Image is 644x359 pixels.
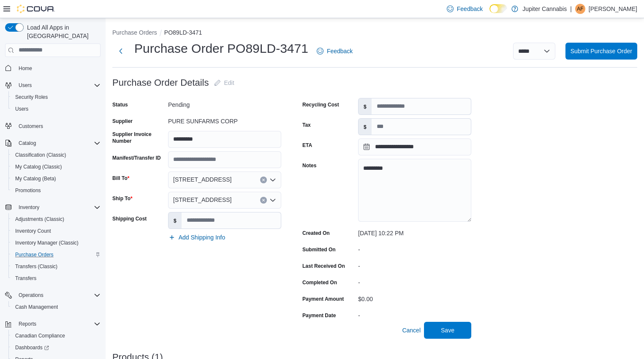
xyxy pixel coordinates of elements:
[12,302,61,312] a: Cash Management
[302,312,336,319] label: Payment Date
[24,23,101,40] span: Load All Apps in [GEOGRAPHIC_DATA]
[15,80,35,90] button: Users
[489,4,507,13] input: Dark Mode
[112,195,133,202] label: Ship To
[17,5,55,13] img: Cova
[399,322,424,339] button: Cancel
[15,121,101,131] span: Customers
[260,177,267,183] button: Clear input
[173,174,231,185] span: [STREET_ADDRESS]
[359,98,372,114] label: $
[168,212,182,228] label: $
[19,321,36,327] span: Reports
[2,120,104,132] button: Customers
[15,138,39,148] button: Catalog
[12,238,101,248] span: Inventory Manager (Classic)
[443,0,486,17] a: Feedback
[489,13,490,14] span: Dark Mode
[12,238,82,248] a: Inventory Manager (Classic)
[327,47,353,55] span: Feedback
[302,246,336,253] label: Submitted On
[134,40,308,57] h1: Purchase Order PO89LD-3471
[173,195,231,205] span: [STREET_ADDRESS]
[12,162,65,172] a: My Catalog (Classic)
[575,4,585,14] div: America Fernandez
[8,261,104,272] button: Transfers (Classic)
[302,230,330,237] label: Created On
[165,229,229,246] button: Add Shipping Info
[15,163,62,170] span: My Catalog (Classic)
[15,63,35,73] a: Home
[15,275,36,282] span: Transfers
[15,202,43,212] button: Inventory
[224,79,234,87] span: Edit
[8,330,104,342] button: Canadian Compliance
[15,152,66,158] span: Classification (Classic)
[12,150,101,160] span: Classification (Classic)
[522,4,567,14] p: Jupiter Cannabis
[12,185,101,196] span: Promotions
[19,82,32,89] span: Users
[15,263,57,270] span: Transfers (Classic)
[358,309,471,319] div: -
[15,187,41,194] span: Promotions
[12,250,57,260] a: Purchase Orders
[15,332,65,339] span: Canadian Compliance
[112,175,129,182] label: Bill To
[168,114,281,125] div: PURE SUNFARMS CORP
[15,290,47,300] button: Operations
[15,175,56,182] span: My Catalog (Beta)
[12,250,101,260] span: Purchase Orders
[12,92,51,102] a: Security Roles
[15,290,101,300] span: Operations
[577,4,583,14] span: AF
[358,292,471,302] div: $0.00
[12,226,101,236] span: Inventory Count
[269,197,276,204] button: Open list of options
[12,104,101,114] span: Users
[12,185,44,196] a: Promotions
[2,62,104,74] button: Home
[12,214,68,224] a: Adjustments (Classic)
[15,251,54,258] span: Purchase Orders
[8,301,104,313] button: Cash Management
[8,161,104,173] button: My Catalog (Classic)
[269,177,276,183] button: Open list of options
[12,150,70,160] a: Classification (Classic)
[302,142,312,149] label: ETA
[211,74,238,91] button: Edit
[112,215,147,222] label: Shipping Cost
[15,202,101,212] span: Inventory
[8,249,104,261] button: Purchase Orders
[8,173,104,185] button: My Catalog (Beta)
[15,319,40,329] button: Reports
[15,138,101,148] span: Catalog
[12,92,101,102] span: Security Roles
[19,292,43,299] span: Operations
[12,162,101,172] span: My Catalog (Classic)
[8,103,104,115] button: Users
[12,343,101,353] span: Dashboards
[12,331,68,341] a: Canadian Compliance
[565,43,637,60] button: Submit Purchase Order
[15,80,101,90] span: Users
[2,79,104,91] button: Users
[302,263,345,269] label: Last Received On
[302,296,344,302] label: Payment Amount
[112,131,165,144] label: Supplier Invoice Number
[8,225,104,237] button: Inventory Count
[19,123,43,130] span: Customers
[402,326,421,335] span: Cancel
[8,185,104,196] button: Promotions
[424,322,471,339] button: Save
[15,319,101,329] span: Reports
[12,214,101,224] span: Adjustments (Classic)
[12,174,60,184] a: My Catalog (Beta)
[2,289,104,301] button: Operations
[302,162,316,169] label: Notes
[15,344,49,351] span: Dashboards
[179,233,226,242] span: Add Shipping Info
[15,94,48,101] span: Security Roles
[12,343,52,353] a: Dashboards
[15,106,28,112] span: Users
